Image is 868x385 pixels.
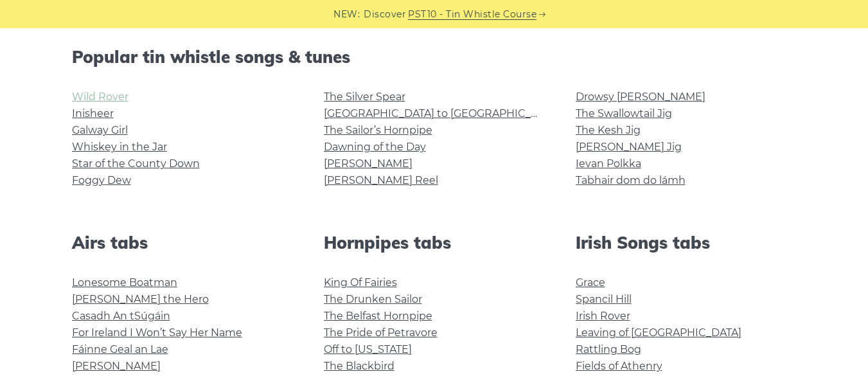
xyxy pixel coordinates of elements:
[324,293,422,305] a: The Drunken Sailor
[333,7,360,22] span: NEW:
[324,107,561,120] a: [GEOGRAPHIC_DATA] to [GEOGRAPHIC_DATA]
[324,157,412,170] a: [PERSON_NAME]
[576,107,672,120] a: The Swallowtail Jig
[324,141,426,153] a: Dawning of the Day
[576,343,641,355] a: Rattling Bog
[576,157,641,170] a: Ievan Polkka
[72,310,170,322] a: Casadh An tSúgáin
[324,124,432,136] a: The Sailor’s Hornpipe
[576,327,741,339] a: Leaving of [GEOGRAPHIC_DATA]
[324,343,412,355] a: Off to [US_STATE]
[576,91,705,103] a: Drowsy [PERSON_NAME]
[324,233,545,253] h2: Hornpipes tabs
[72,141,167,153] a: Whiskey in the Jar
[576,233,797,253] h2: Irish Songs tabs
[72,157,200,170] a: Star of the County Down
[364,7,406,22] span: Discover
[72,293,209,305] a: [PERSON_NAME] the Hero
[576,293,632,305] a: Spancil Hill
[72,276,177,289] a: Lonesome Boatman
[576,174,686,186] a: Tabhair dom do lámh
[324,310,432,322] a: The Belfast Hornpipe
[408,7,536,22] a: PST10 - Tin Whistle Course
[576,141,682,153] a: [PERSON_NAME] Jig
[72,174,131,186] a: Foggy Dew
[72,233,293,253] h2: Airs tabs
[576,276,605,289] a: Grace
[72,107,114,120] a: Inisheer
[72,124,128,136] a: Galway Girl
[72,91,128,103] a: Wild Rover
[72,360,161,372] a: [PERSON_NAME]
[72,327,242,339] a: For Ireland I Won’t Say Her Name
[576,310,630,322] a: Irish Rover
[72,343,168,355] a: Fáinne Geal an Lae
[72,47,797,67] h2: Popular tin whistle songs & tunes
[324,360,394,372] a: The Blackbird
[324,91,405,103] a: The Silver Spear
[324,327,438,339] a: The Pride of Petravore
[576,124,641,136] a: The Kesh Jig
[576,360,662,372] a: Fields of Athenry
[324,276,397,289] a: King Of Fairies
[324,174,438,186] a: [PERSON_NAME] Reel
